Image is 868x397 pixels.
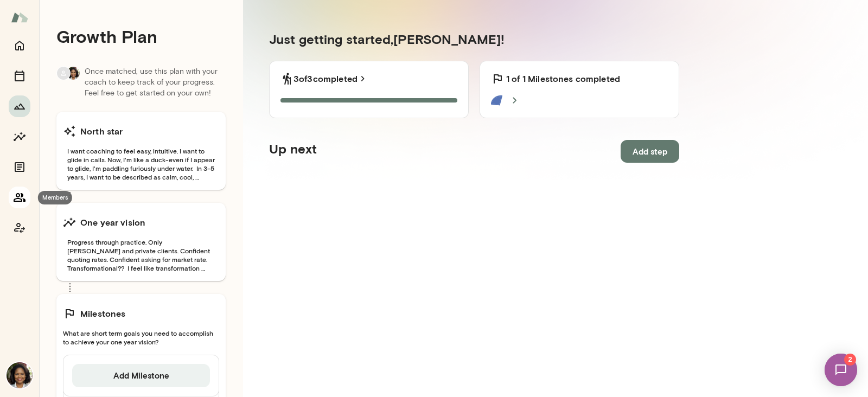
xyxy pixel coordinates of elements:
[293,72,368,85] a: 3of3completed
[621,140,679,163] button: Add step
[269,30,679,48] h5: Just getting started, [PERSON_NAME] !
[63,355,219,396] div: Add Milestone
[38,191,72,204] div: Members
[56,26,226,47] h4: Growth Plan
[9,126,30,148] button: Insights
[9,156,30,178] button: Documents
[80,307,126,320] h6: Milestones
[9,217,30,239] button: Coach app
[80,216,145,229] h6: One year vision
[72,364,210,387] button: Add Milestone
[506,72,620,85] h6: 1 of 1 Milestones completed
[11,7,28,28] img: Mento
[85,66,226,99] p: Once matched, use this plan with your coach to keep track of your progress. Feel free to get star...
[63,146,219,181] span: I want coaching to feel easy, intuitive. I want to glide in calls. Now, I'm like a duck-even if I...
[269,140,317,163] h5: Up next
[56,203,226,281] button: One year visionProgress through practice. Only [PERSON_NAME] and private clients. Confident quoti...
[7,362,33,388] img: Cheryl Mills
[67,67,80,80] img: Cheryl Mills
[9,187,30,208] button: Members
[9,95,30,117] button: Growth Plan
[9,65,30,87] button: Sessions
[56,112,226,190] button: North starI want coaching to feel easy, intuitive. I want to glide in calls. Now, I'm like a duck...
[80,125,123,138] h6: North star
[63,329,219,346] span: What are short term goals you need to accomplish to achieve your one year vision?
[9,35,30,56] button: Home
[63,238,219,272] span: Progress through practice. Only [PERSON_NAME] and private clients. Confident quoting rates. Confi...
